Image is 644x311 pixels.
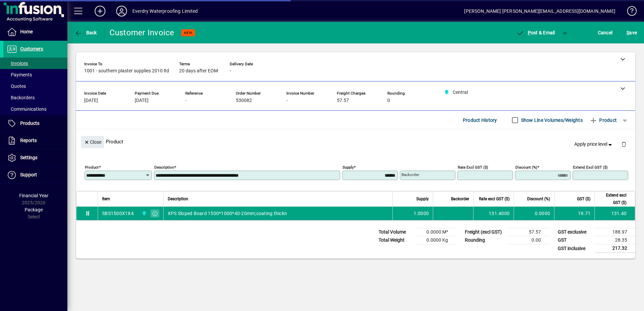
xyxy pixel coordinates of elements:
[7,72,32,77] span: Payments
[3,69,67,80] a: Payments
[478,210,510,217] div: 131.4000
[573,165,608,170] mat-label: Extend excl GST ($)
[185,98,187,103] span: -
[461,236,509,244] td: Rounding
[337,98,349,103] span: 57.57
[179,68,218,74] span: 20 days after EOM
[3,167,67,183] a: Support
[109,27,174,38] div: Customer Invoice
[168,210,287,217] span: XPS Sloped Board 1500*1000*40-20mm;coating thickn
[451,195,469,203] span: Backorder
[513,27,558,39] button: Post & Email
[7,95,35,100] span: Backorders
[19,193,49,198] span: Financial Year
[154,165,174,170] mat-label: Description
[622,1,636,23] a: Knowledge Base
[514,207,554,220] td: 0.0000
[84,68,169,74] span: 1001 - southern plaster supplies 2010 ltd
[7,61,28,66] span: Invoices
[375,236,416,244] td: Total Weight
[595,236,635,244] td: 28.35
[20,138,37,143] span: Reports
[479,195,510,203] span: Rate excl GST ($)
[625,27,639,39] button: Save
[67,27,104,39] app-page-header-button: Back
[586,114,620,126] button: Product
[527,195,550,203] span: Discount (%)
[461,228,509,236] td: Freight (excl GST)
[626,27,637,38] span: ave
[25,207,43,212] span: Package
[3,132,67,149] a: Reports
[236,98,252,103] span: 530082
[20,120,39,126] span: Products
[595,244,635,253] td: 217.32
[528,30,531,35] span: P
[3,24,67,40] a: Home
[460,114,500,126] button: Product History
[589,115,617,126] span: Product
[387,98,390,103] span: 0
[520,117,583,124] label: Show Line Volumes/Weights
[464,6,615,16] div: [PERSON_NAME] [PERSON_NAME][EMAIL_ADDRESS][DOMAIN_NAME]
[135,98,149,103] span: [DATE]
[595,228,635,236] td: 188.97
[416,236,456,244] td: 0.0000 Kg
[74,30,97,35] span: Back
[509,228,549,236] td: 57.57
[401,172,419,177] mat-label: Backorder
[626,30,629,35] span: S
[3,103,67,115] a: Communications
[286,98,288,103] span: -
[3,92,67,103] a: Backorders
[416,228,456,236] td: 0.0000 M³
[7,83,26,89] span: Quotes
[3,58,67,69] a: Invoices
[343,165,354,170] mat-label: Supply
[375,228,416,236] td: Total Volume
[184,31,192,35] span: NEW
[577,195,590,203] span: GST ($)
[554,244,595,253] td: GST inclusive
[84,137,101,148] span: Close
[3,80,67,92] a: Quotes
[20,46,43,51] span: Customers
[168,195,188,203] span: Description
[79,139,106,145] app-page-header-button: Close
[616,136,632,152] button: Delete
[516,30,555,35] span: ost & Email
[20,172,37,177] span: Support
[20,29,33,34] span: Home
[598,27,613,38] span: Cancel
[596,27,614,39] button: Cancel
[73,27,99,39] button: Back
[111,5,132,17] button: Profile
[89,5,111,17] button: Add
[616,141,632,147] app-page-header-button: Delete
[7,106,46,112] span: Communications
[458,165,488,170] mat-label: Rate excl GST ($)
[594,207,635,220] td: 131.40
[76,129,635,154] div: Product
[132,6,198,16] div: Everdry Waterproofing Limited
[416,195,429,203] span: Supply
[515,165,537,170] mat-label: Discount (%)
[85,165,99,170] mat-label: Product
[230,68,231,74] span: -
[20,155,37,160] span: Settings
[414,210,429,217] span: 1.0000
[554,228,595,236] td: GST exclusive
[554,207,594,220] td: 19.71
[84,98,98,103] span: [DATE]
[3,115,67,132] a: Products
[3,149,67,166] a: Settings
[574,141,613,148] span: Apply price level
[572,138,616,150] button: Apply price level
[509,236,549,244] td: 0.00
[554,236,595,244] td: GST
[599,192,626,206] span: Extend excl GST ($)
[463,115,497,126] span: Product History
[81,136,104,148] button: Close
[102,195,110,203] span: Item
[102,210,134,217] div: SBS1500X1X4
